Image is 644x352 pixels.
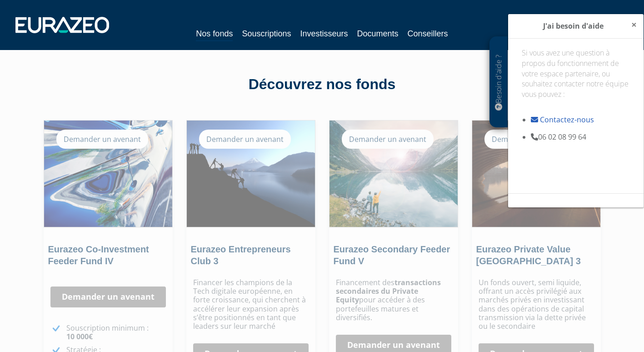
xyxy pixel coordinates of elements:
img: Eurazeo Secondary Feeder Fund V [329,121,458,227]
a: Demander un avenant [50,287,166,307]
p: Souscription minimum : [66,324,166,341]
p: Financement des pour accéder à des portefeuilles matures et diversifiés. [336,278,451,322]
div: J'ai besoin d'aide [508,14,644,39]
a: Eurazeo Private Value [GEOGRAPHIC_DATA] 3 [476,244,581,266]
p: Si vous avez une question à propos du fonctionnement de votre espace partenaire, ou souhaitez con... [522,48,630,110]
a: Souscriptions [242,27,291,40]
a: Conseillers [408,27,448,40]
strong: 10 000€ [66,332,93,342]
a: Documents [357,27,399,40]
p: Besoin d'aide ? [494,41,504,123]
p: Un fonds ouvert, semi liquide, offrant un accès privilégié aux marchés privés en investissant dan... [479,278,594,331]
div: Demander un avenant [484,130,576,149]
div: Demander un avenant [342,130,434,149]
a: Eurazeo Entrepreneurs Club 3 [191,244,291,266]
a: Investisseurs [300,27,348,40]
a: Contactez-nous [540,115,594,125]
img: 1732889491-logotype_eurazeo_blanc_rvb.png [15,17,109,33]
div: Découvrez nos fonds [63,74,581,95]
a: Nos fonds [196,27,233,41]
span: × [631,18,637,31]
img: Eurazeo Entrepreneurs Club 3 [187,121,315,227]
a: Eurazeo Secondary Feeder Fund V [334,244,450,266]
img: Eurazeo Private Value Europe 3 [472,121,600,227]
div: Demander un avenant [56,130,148,149]
div: Demander un avenant [199,130,291,149]
li: 06 02 08 99 64 [531,132,630,142]
a: Eurazeo Co-Investment Feeder Fund IV [48,244,149,266]
p: Financer les champions de la Tech digitale européenne, en forte croissance, qui cherchent à accél... [193,278,309,331]
strong: transactions secondaires du Private Equity [336,277,441,305]
img: Eurazeo Co-Investment Feeder Fund IV [44,121,172,227]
